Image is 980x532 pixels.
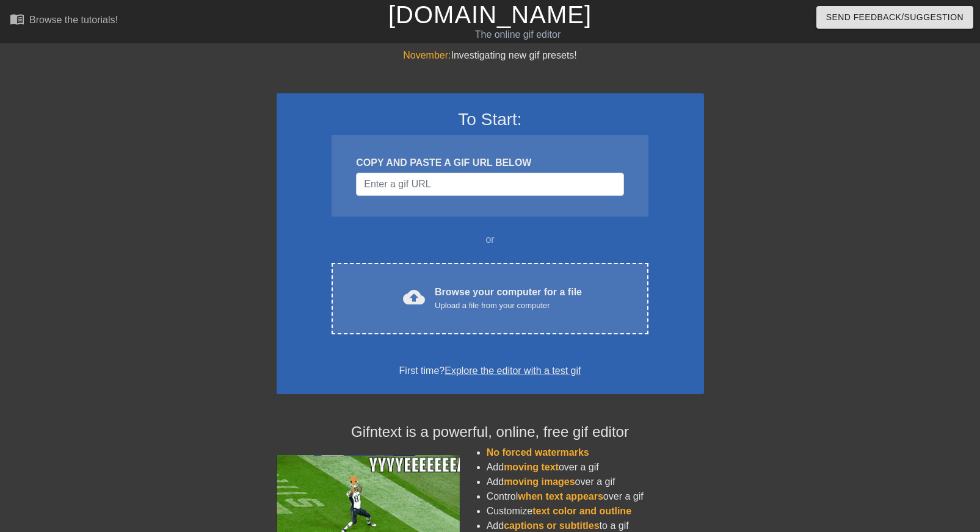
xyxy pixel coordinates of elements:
[277,48,704,63] div: Investigating new gif presets!
[816,6,973,29] button: Send Feedback/Suggestion
[403,50,451,60] span: November:
[518,491,603,501] span: when text appears
[487,475,704,489] li: Add over a gif
[356,173,623,196] input: Username
[487,504,704,519] li: Customize
[487,447,589,458] span: No forced watermarks
[504,476,575,487] span: moving images
[10,12,118,31] a: Browse the tutorials!
[487,489,704,504] li: Control over a gif
[445,365,581,376] a: Explore the editor with a test gif
[403,286,425,308] span: cloud_upload
[292,364,688,378] div: First time?
[292,109,688,130] h3: To Start:
[388,1,592,28] a: [DOMAIN_NAME]
[504,462,559,472] span: moving text
[532,506,631,516] span: text color and outline
[435,300,582,312] div: Upload a file from your computer
[435,285,582,312] div: Browse your computer for a file
[277,423,704,441] h4: Gifntext is a powerful, online, free gif editor
[333,27,703,42] div: The online gif editor
[826,10,964,25] span: Send Feedback/Suggestion
[29,15,118,25] div: Browse the tutorials!
[504,520,599,531] span: captions or subtitles
[356,156,623,170] div: COPY AND PASTE A GIF URL BELOW
[10,12,24,26] span: menu_book
[487,460,704,475] li: Add over a gif
[308,232,672,247] div: or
